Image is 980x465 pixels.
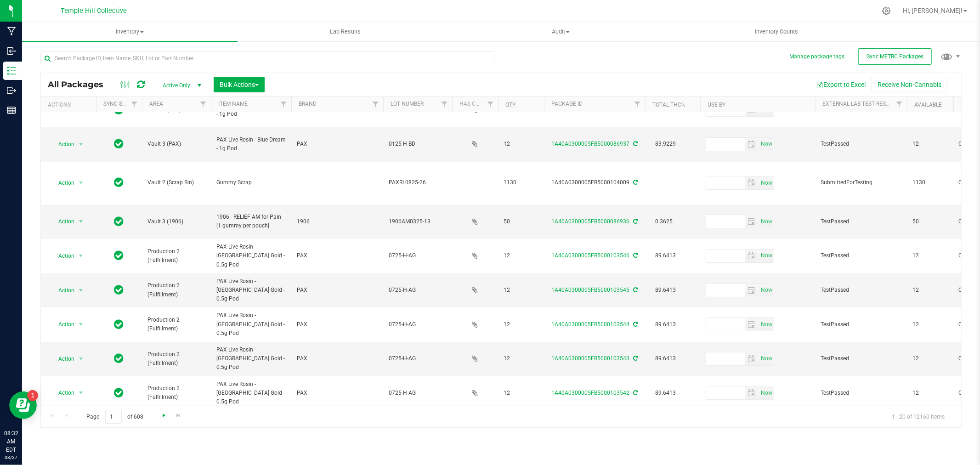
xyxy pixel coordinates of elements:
[651,284,680,297] span: 89.6413
[389,286,447,295] span: 0725-H-AG
[50,250,75,262] span: Action
[40,51,494,65] input: Search Package ID, Item Name, SKU, Lot or Part Number...
[220,81,259,88] span: Bulk Actions
[297,251,378,260] span: PAX
[504,320,538,329] span: 12
[389,320,447,329] span: 0725-H-AG
[114,176,124,189] span: In Sync
[297,286,378,295] span: PAX
[912,354,947,363] span: 12
[872,77,947,92] button: Receive Non-Cannabis
[22,28,238,36] span: Inventory
[75,352,87,365] span: select
[50,138,75,151] span: Action
[368,96,383,112] a: Filter
[48,102,92,108] div: Actions
[114,318,124,331] span: In Sync
[708,102,725,108] a: Use By
[551,218,629,225] a: 1A40A0300005FB5000086936
[912,320,947,329] span: 12
[551,107,629,113] a: 1A40A0300005FB5000086938
[821,320,901,329] span: TestPassed
[218,101,248,107] a: Item Name
[759,176,774,190] span: Set Current date
[452,96,498,113] th: Has COA
[75,318,87,331] span: select
[317,28,373,36] span: Lab Results
[632,218,638,225] span: Sync from Compliance System
[297,320,378,329] span: PAX
[745,318,759,331] span: select
[483,96,498,112] a: Filter
[821,251,901,260] span: TestPassed
[759,215,774,228] span: select
[147,178,205,187] span: Vault 2 (Scrap Bin)
[297,217,378,226] span: 1906
[745,176,759,189] span: select
[75,215,87,228] span: select
[105,410,122,424] input: 1
[504,217,538,226] span: 50
[858,48,932,65] button: Sync METRC Packages
[75,138,87,151] span: select
[551,321,629,328] a: 1A40A0300005FB5000103544
[214,77,265,92] button: Bulk Actions
[7,106,16,115] inline-svg: Reports
[504,178,538,187] span: 1130
[651,386,680,400] span: 89.6413
[453,28,668,36] span: Audit
[651,249,680,262] span: 89.6413
[745,284,759,297] span: select
[892,96,907,112] a: Filter
[912,286,947,295] span: 12
[114,249,124,262] span: In Sync
[50,176,75,189] span: Action
[759,176,774,189] span: select
[216,380,286,407] span: PAX Live Rosin - [GEOGRAPHIC_DATA] Gold - 0.5g Pod
[79,410,151,424] span: Page of 608
[50,386,75,399] span: Action
[50,215,75,228] span: Action
[216,136,286,153] span: PAX Live Rosin - Blue Dream - 1g Pod
[7,66,16,75] inline-svg: Inventory
[759,137,774,151] span: Set Current date
[632,252,638,259] span: Sync from Compliance System
[821,217,901,226] span: TestPassed
[632,179,638,186] span: Sync from Compliance System
[881,6,892,15] div: Manage settings
[147,281,205,299] span: Production 2 (Fulfillment)
[759,138,774,151] span: select
[504,140,538,148] span: 12
[632,321,638,328] span: Sync from Compliance System
[196,96,211,112] a: Filter
[759,386,774,399] span: select
[551,252,629,259] a: 1A40A0300005FB5000103546
[912,217,947,226] span: 50
[745,352,759,365] span: select
[551,355,629,362] a: 1A40A0300005FB5000103543
[9,391,37,419] iframe: Resource center
[389,389,447,397] span: 0725-H-AG
[22,22,238,41] a: Inventory
[453,22,668,41] a: Audit
[903,7,963,14] span: Hi, [PERSON_NAME]!
[912,140,947,148] span: 12
[75,284,87,297] span: select
[50,352,75,365] span: Action
[505,102,515,108] a: Qty
[389,251,447,260] span: 0725-H-AG
[437,96,452,112] a: Filter
[7,27,16,36] inline-svg: Manufacturing
[147,140,205,148] span: Vault 3 (PAX)
[884,410,952,424] span: 1 - 20 of 12160 items
[651,215,677,228] span: 0.3625
[75,386,87,399] span: select
[759,215,774,228] span: Set Current date
[147,247,205,265] span: Production 2 (Fulfillment)
[821,354,901,363] span: TestPassed
[543,178,646,187] div: 1A40A0300005FB5000104009
[389,217,447,226] span: 1906AM0325-13
[297,389,378,397] span: PAX
[759,318,774,331] span: Set Current date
